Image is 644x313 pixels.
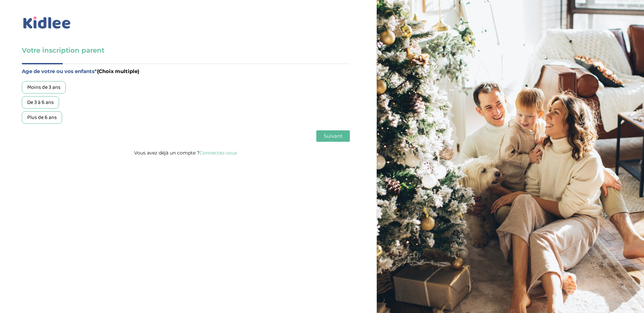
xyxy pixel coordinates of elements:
span: (Choix multiple) [97,68,139,74]
p: Vous avez déjà un compte ? [22,148,350,157]
div: Moins de 3 ans [22,81,66,93]
button: Suivant [316,130,350,142]
div: De 3 à 6 ans [22,96,59,109]
button: Précédent [22,130,53,142]
img: logo_kidlee_bleu [22,15,72,30]
h3: Votre inscription parent [22,46,350,55]
div: Plus de 6 ans [22,111,62,124]
span: Suivant [324,133,342,139]
a: Connectez-vous [200,150,237,156]
label: Age de votre ou vos enfants* [22,67,350,76]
